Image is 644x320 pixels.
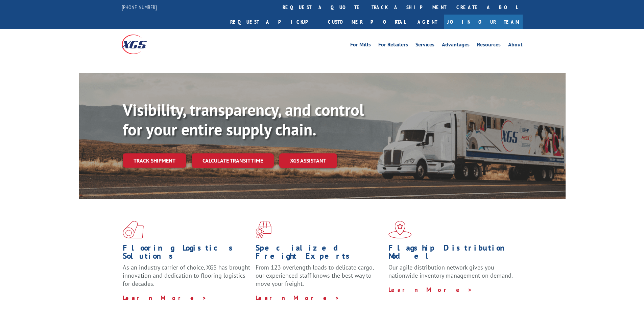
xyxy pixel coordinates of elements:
b: Visibility, transparency, and control for your entire supply chain. [123,99,364,140]
a: Agent [411,15,444,29]
a: Calculate transit time [192,153,274,168]
a: [PHONE_NUMBER] [122,4,157,10]
p: From 123 overlength loads to delicate cargo, our experienced staff knows the best way to move you... [256,263,383,294]
a: Track shipment [123,153,186,168]
h1: Flagship Distribution Model [388,244,516,263]
a: Join Our Team [444,15,523,29]
h1: Specialized Freight Experts [256,244,383,263]
a: Customer Portal [323,15,411,29]
span: Our agile distribution network gives you nationwide inventory management on demand. [388,263,513,279]
a: For Mills [350,42,371,49]
a: Request a pickup [225,15,323,29]
a: Learn More > [123,294,207,302]
span: As an industry carrier of choice, XGS has brought innovation and dedication to flooring logistics... [123,263,250,287]
a: For Retailers [378,42,408,49]
a: Services [415,42,434,49]
img: xgs-icon-flagship-distribution-model-red [388,221,412,238]
a: Resources [477,42,501,49]
a: Learn More > [256,294,340,302]
a: Learn More > [388,286,473,294]
img: xgs-icon-total-supply-chain-intelligence-red [123,221,144,238]
a: Advantages [442,42,470,49]
img: xgs-icon-focused-on-flooring-red [256,221,271,238]
a: XGS ASSISTANT [279,153,337,168]
h1: Flooring Logistics Solutions [123,244,251,263]
a: About [508,42,523,49]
